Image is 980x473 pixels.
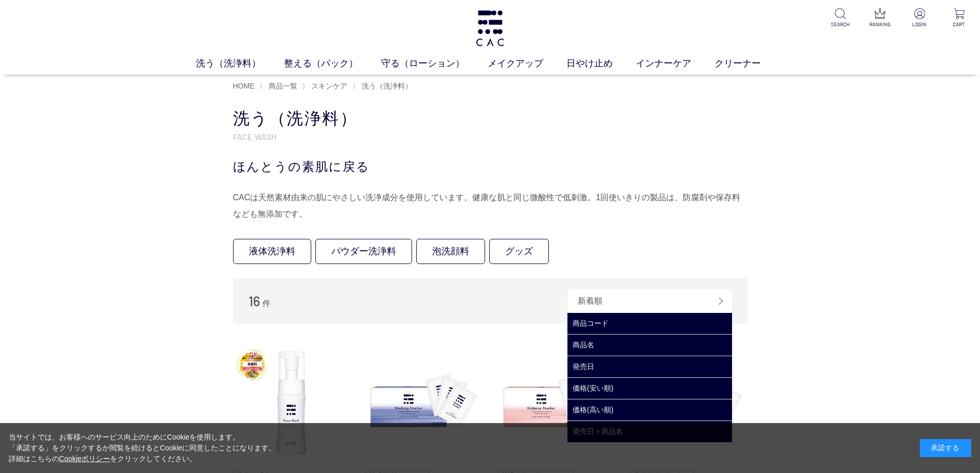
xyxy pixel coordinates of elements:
a: 価格(高い順) [567,399,732,421]
span: 16 [248,293,260,309]
a: 商品名 [567,335,732,356]
a: HOME [233,82,255,90]
a: SEARCH [828,8,853,28]
div: 新着順 [567,289,732,313]
span: 商品一覧 [269,82,297,90]
span: 洗う（洗浄料） [362,82,412,90]
a: 洗う（洗浄料） [196,57,284,71]
a: パウダー洗浄料 [315,239,412,264]
div: 当サイトでは、お客様へのサービス向上のためにCookieを使用します。 「承諾する」をクリックするか閲覧を続けるとCookieに同意したことになります。 詳細はこちらの をクリックしてください。 [9,432,276,464]
a: インナーケア [636,57,715,71]
div: ほんとうの素肌に戻る [233,157,747,176]
p: FACE WASH [233,131,747,142]
img: ＣＡＣ ウォッシングパウダー [365,344,483,462]
a: クリーナー [715,57,784,71]
a: 整える（パック） [284,57,381,71]
span: 件 [262,299,271,308]
a: 発売日 [567,356,732,377]
a: CART [947,8,972,28]
a: 液体洗浄料 [233,239,311,264]
a: 価格(安い順) [567,378,732,399]
a: 発売日＋商品名 [567,421,732,442]
p: RANKING [867,21,893,28]
a: 日やけ止め [566,57,636,71]
p: LOGIN [907,21,932,28]
a: 洗う（洗浄料） [360,82,412,90]
li: 〉 [259,81,300,91]
a: メイクアップ [488,57,566,71]
a: スキンケア [309,82,347,90]
img: logo [474,10,506,46]
img: ＣＡＣ エヴィデンスパウダー [498,344,615,462]
a: RANKING [867,8,893,28]
div: 承諾する [920,439,971,457]
a: LOGIN [907,8,932,28]
a: 泡洗顔料 [416,239,485,264]
img: ＣＡＣ フェイスウォッシュ エクストラマイルド [233,344,350,462]
p: SEARCH [828,21,853,28]
a: 守る（ローション） [381,57,488,71]
a: 商品一覧 [266,82,297,90]
h1: 洗う（洗浄料） [233,108,747,130]
a: グッズ [489,239,549,264]
p: CART [947,21,972,28]
div: CACは天然素材由来の肌にやさしい洗浄成分を使用しています。健康な肌と同じ微酸性で低刺激。1回使いきりの製品は、防腐剤や保存料なども無添加です。 [233,189,747,222]
a: Cookieポリシー [59,454,111,463]
a: 商品コード [567,313,732,334]
span: スキンケア [311,82,347,90]
li: 〉 [352,81,415,91]
li: 〉 [302,81,350,91]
